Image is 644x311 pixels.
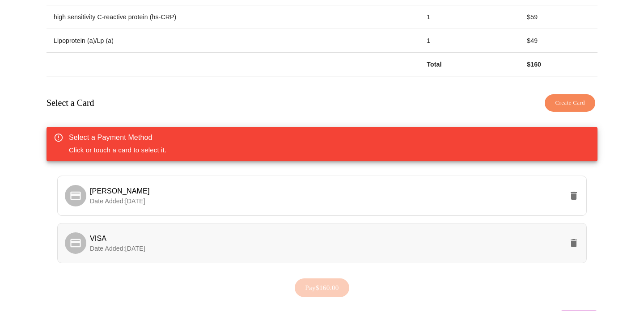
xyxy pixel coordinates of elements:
[69,130,166,159] div: Click or touch a card to select it.
[47,98,94,108] h3: Select a Card
[427,61,441,68] strong: Total
[520,29,597,53] td: $ 49
[47,5,419,29] td: high sensitivity C-reactive protein (hs-CRP)
[419,29,520,53] td: 1
[47,29,419,53] td: Lipoprotein (a)/Lp (a)
[563,185,585,206] button: delete
[520,5,597,29] td: $ 59
[527,61,541,68] strong: $ 160
[563,232,585,254] button: delete
[545,94,595,112] button: Create Card
[90,187,150,195] span: [PERSON_NAME]
[90,235,106,242] span: VISA
[555,98,585,108] span: Create Card
[90,245,145,252] span: Date Added: [DATE]
[69,132,166,143] div: Select a Payment Method
[90,198,145,205] span: Date Added: [DATE]
[419,5,520,29] td: 1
